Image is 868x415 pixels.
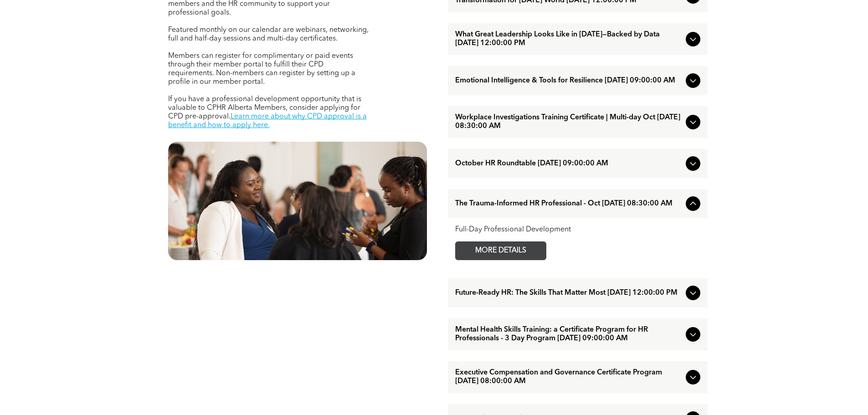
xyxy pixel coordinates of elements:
span: If you have a professional development opportunity that is valuable to CPHR Alberta Members, cons... [168,96,361,120]
a: Learn more about why CPD approval is a benefit and how to apply here. [168,113,367,129]
span: Executive Compensation and Governance Certificate Program [DATE] 08:00:00 AM [455,369,682,386]
div: Full-Day Professional Development [455,225,700,234]
a: MORE DETAILS [455,241,546,260]
span: October HR Roundtable [DATE] 09:00:00 AM [455,159,682,168]
span: Workplace Investigations Training Certificate | Multi-day Oct [DATE] 08:30:00 AM [455,113,682,131]
span: The Trauma-Informed HR Professional - Oct [DATE] 08:30:00 AM [455,200,682,208]
span: What Great Leadership Looks Like in [DATE]—Backed by Data [DATE] 12:00:00 PM [455,31,682,48]
span: Members can register for complimentary or paid events through their member portal to fulfill thei... [168,52,355,86]
span: Featured monthly on our calendar are webinars, networking, full and half-day sessions and multi-d... [168,26,369,42]
span: MORE DETAILS [465,242,537,260]
span: Emotional Intelligence & Tools for Resilience [DATE] 09:00:00 AM [455,77,682,85]
span: Future-Ready HR: The Skills That Matter Most [DATE] 12:00:00 PM [455,289,682,297]
span: Mental Health Skills Training: a Certificate Program for HR Professionals - 3 Day Program [DATE] ... [455,326,682,343]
